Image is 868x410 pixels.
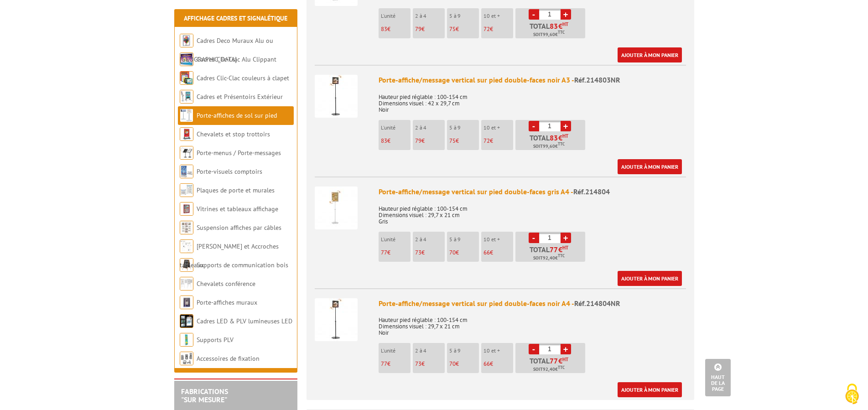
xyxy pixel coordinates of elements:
[618,159,682,174] a: Ajouter à mon panier
[197,223,281,232] a: Suspension affiches par câbles
[449,249,456,256] span: 70
[180,239,193,253] img: Cimaises et Accroches tableaux
[180,296,193,309] img: Porte-affiches muraux
[197,280,255,288] a: Chevalets conférence
[415,361,445,367] p: €
[449,348,479,354] p: 5 à 9
[315,187,358,229] img: Porte-affiche/message vertical sur pied double-faces gris A4
[180,165,193,178] img: Porte-visuels comptoirs
[197,55,276,63] a: Cadres Clic-Clac Alu Clippant
[449,26,479,32] p: €
[518,134,585,150] p: Total
[381,361,411,367] p: €
[518,22,585,38] p: Total
[483,360,490,368] span: 66
[543,366,555,373] span: 92,40
[180,90,193,104] img: Cadres et Présentoirs Extérieur
[415,125,445,131] p: 2 à 4
[180,352,193,365] img: Accessoires de fixation
[197,186,275,194] a: Plaques de porte et murales
[180,314,193,328] img: Cadres LED & PLV lumineuses LED
[449,249,479,256] p: €
[543,31,555,38] span: 99,60
[381,236,411,243] p: L'unité
[483,137,490,145] span: 72
[379,187,686,197] div: Porte-affiche/message vertical sur pied double-faces gris A4 -
[197,354,260,363] a: Accessoires de fixation
[618,47,682,62] a: Ajouter à mon panier
[180,71,193,85] img: Cadres Clic-Clac couleurs à clapet
[415,138,445,144] p: €
[315,75,358,118] img: Porte-affiche/message vertical sur pied double-faces noir A3
[197,93,283,101] a: Cadres et Présentoirs Extérieur
[381,249,411,256] p: €
[381,13,411,19] p: L'unité
[558,30,565,35] sup: TTC
[562,244,568,251] sup: HT
[543,143,555,150] span: 99,60
[381,125,411,131] p: L'unité
[618,382,682,397] a: Ajouter à mon panier
[574,75,620,84] span: Réf.214803NR
[483,138,513,144] p: €
[449,125,479,131] p: 5 à 9
[561,233,571,243] a: +
[533,254,565,262] span: Soit €
[180,36,273,63] a: Cadres Deco Muraux Alu ou [GEOGRAPHIC_DATA]
[483,236,513,243] p: 10 et +
[573,187,610,196] span: Réf.214804
[558,253,565,258] sup: TTC
[381,138,411,144] p: €
[483,348,513,354] p: 10 et +
[379,311,686,336] p: Hauteur pied réglable : 100-154 cm Dimensions visuel : 29,7 x 21 cm Noir
[562,21,568,27] sup: HT
[550,246,558,253] span: 77
[379,75,686,85] div: Porte-affiche/message vertical sur pied double-faces noir A3 -
[449,137,456,145] span: 75
[180,127,193,141] img: Chevalets et stop trottoirs
[533,366,565,373] span: Soit €
[449,13,479,19] p: 5 à 9
[483,13,513,19] p: 10 et +
[197,111,277,119] a: Porte-affiches de sol sur pied
[197,167,262,176] a: Porte-visuels comptoirs
[561,9,571,20] a: +
[379,88,686,113] p: Hauteur pied réglable : 100-154 cm Dimensions visuel : 42 x 29,7 cm Noir
[836,379,868,410] button: Cookies (fenêtre modale)
[381,360,387,368] span: 77
[550,134,558,141] span: 83
[197,205,278,213] a: Vitrines et tableaux affichage
[181,387,228,404] a: FABRICATIONS"Sur Mesure"
[197,298,257,306] a: Porte-affiches muraux
[483,125,513,131] p: 10 et +
[558,134,562,141] span: €
[449,360,456,368] span: 70
[618,271,682,286] a: Ajouter à mon panier
[197,130,270,138] a: Chevalets et stop trottoirs
[483,249,513,256] p: €
[483,25,490,33] span: 72
[533,143,565,150] span: Soit €
[197,317,292,325] a: Cadres LED & PLV lumineuses LED
[415,236,445,243] p: 2 à 4
[529,344,539,354] a: -
[558,22,562,30] span: €
[449,236,479,243] p: 5 à 9
[529,121,539,131] a: -
[558,141,565,146] sup: TTC
[562,356,568,363] sup: HT
[415,13,445,19] p: 2 à 4
[574,299,620,308] span: Réf.214804NR
[550,22,558,30] span: 83
[180,242,279,269] a: [PERSON_NAME] et Accroches tableaux
[180,202,193,216] img: Vitrines et tableaux affichage
[180,221,193,234] img: Suspension affiches par câbles
[518,357,585,373] p: Total
[415,25,421,33] span: 79
[180,333,193,347] img: Supports PLV
[197,336,234,344] a: Supports PLV
[381,348,411,354] p: L'unité
[558,365,565,370] sup: TTC
[561,344,571,354] a: +
[381,25,387,33] span: 83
